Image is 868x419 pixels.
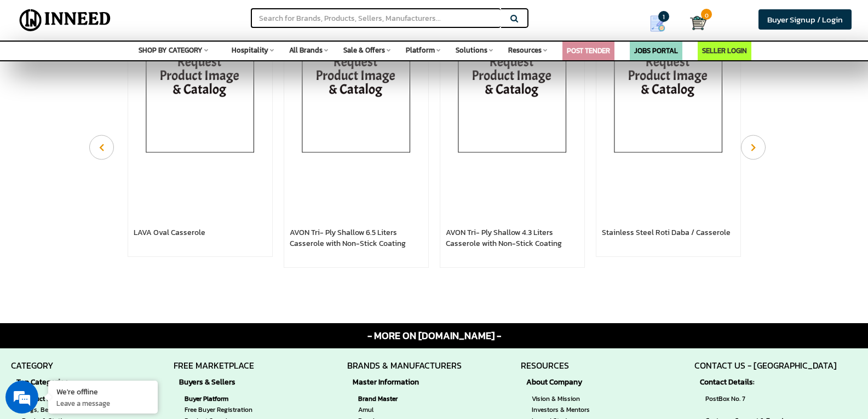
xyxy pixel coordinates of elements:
[232,45,268,55] span: Hospitality
[700,377,863,388] strong: Contact Details:
[56,386,150,397] div: We're offline
[290,26,423,168] img: AVON Tri- Ply Shallow 6.5 Liters Casserole with Non-Stick Coating
[134,26,267,168] img: LAVA Oval Casserole
[160,337,199,352] em: Submit
[19,66,46,72] img: logo_Zg8I0qSkbAqR2WFHt3p6CTuqpyXMFPubPcD2OT02zFN43Cy9FUNNG3NEPhM_Q1qe_.png
[446,26,579,168] img: AVON Tri- Ply Shallow 4.3 Liters Casserole with Non-Stick Coating
[179,377,294,388] strong: Buyers & Sellers
[358,404,451,415] a: Amul
[56,398,150,408] p: Leave a message
[634,11,690,36] a: my Quotes 1
[758,9,852,30] a: Buyer Signup / Login
[567,45,610,56] a: POST TENDER
[602,227,735,238] a: Stainless Steel Roti Daba / Casserole
[526,377,604,388] strong: About Company
[701,9,712,20] span: 0
[658,11,669,22] span: 1
[23,138,191,249] span: We are offline. Please leave us a message.
[343,45,385,55] span: Sale & Offers
[15,7,116,34] img: Inneed.Market
[16,377,106,388] strong: Top Categories
[139,45,203,55] span: SHOP BY CATEGORY
[57,61,184,76] div: Leave a message
[767,13,843,26] span: Buyer Signup / Login
[353,377,456,388] strong: Master Information
[406,45,435,55] span: Platform
[358,393,451,404] strong: Brand Master
[86,287,139,295] em: Driven by SalesIQ
[76,288,83,294] img: salesiqlogo_leal7QplfZFryJ6FIlVepeu7OftD7mt8q6exU6-34PB8prfIgodN67KcxXM9Y7JQ_.png
[649,15,666,32] img: Show My Quotes
[185,404,288,415] a: Free Buyer Registration
[602,26,735,168] img: Stainless Steel Roti Daba / Casserole
[290,227,423,249] a: AVON Tri- Ply Shallow 6.5 Liters Casserole with Non-Stick Coating
[251,8,501,28] input: Search for Brands, Products, Sellers, Manufacturers...
[508,45,542,55] span: Resources
[690,15,706,31] img: Cart
[532,404,599,415] a: Investors & Mentors
[180,5,206,32] div: Minimize live chat window
[702,45,747,56] a: SELLER LOGIN
[185,393,288,404] strong: Buyer Platform
[289,45,323,55] span: All Brands
[5,299,209,337] textarea: Type your message and click 'Submit'
[741,135,766,159] button: Next
[456,45,487,55] span: Solutions
[134,227,267,238] a: LAVA Oval Casserole
[446,227,579,249] a: AVON Tri- Ply Shallow 4.3 Liters Casserole with Non-Stick Coating
[690,11,699,35] a: Cart 0
[532,393,599,404] a: Vision & Mission
[89,135,114,159] button: Previous
[705,393,857,404] span: PostBox No. 7
[367,329,501,343] span: - MORE ON [DOMAIN_NAME] -
[634,45,678,56] a: JOBS PORTAL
